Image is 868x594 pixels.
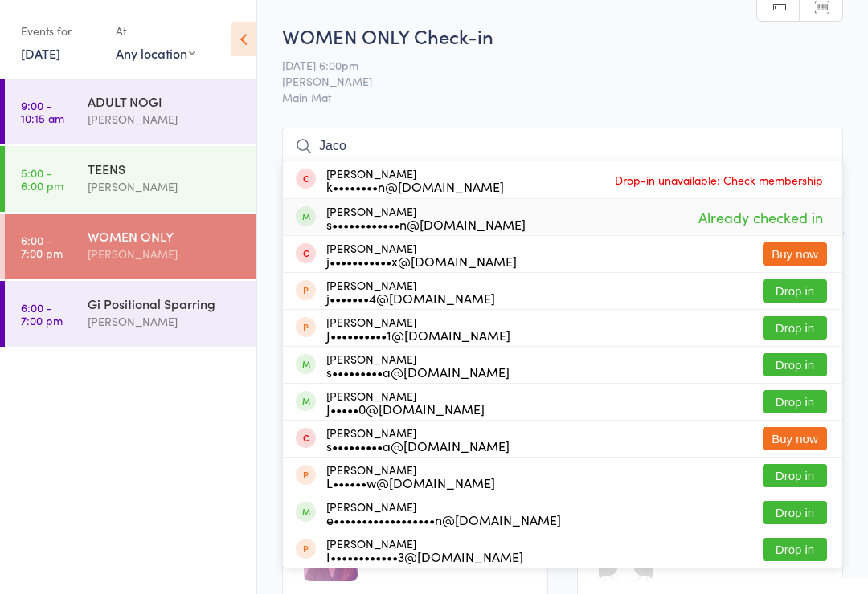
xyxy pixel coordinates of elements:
div: j•••••••••••x@[DOMAIN_NAME] [326,254,517,267]
button: Drop in [763,279,827,303]
button: Drop in [763,353,827,376]
button: Drop in [763,538,827,561]
div: [PERSON_NAME] [326,389,485,415]
button: Buy now [763,242,827,266]
span: Main Mat [282,89,843,105]
span: [PERSON_NAME] [282,73,818,89]
div: [PERSON_NAME] [88,312,243,331]
div: L••••••w@[DOMAIN_NAME] [326,476,495,489]
div: [PERSON_NAME] [326,205,526,230]
button: Drop in [763,464,827,487]
div: Any location [116,44,195,62]
button: Drop in [763,390,827,413]
h2: WOMEN ONLY Check-in [282,22,843,49]
time: 6:00 - 7:00 pm [21,234,63,259]
div: [PERSON_NAME] [88,177,243,196]
a: 9:00 -10:15 amADULT NOGI[PERSON_NAME] [5,79,256,144]
div: [PERSON_NAME] [326,242,517,267]
div: [PERSON_NAME] [88,110,243,128]
a: 5:00 -6:00 pmTEENS[PERSON_NAME] [5,146,256,212]
div: j•••••••4@[DOMAIN_NAME] [326,291,495,304]
div: [PERSON_NAME] [326,426,510,452]
span: Drop-in unavailable: Check membership [611,168,827,192]
div: [PERSON_NAME] [326,167,504,193]
button: Drop in [763,316,827,340]
a: [DATE] [21,44,60,62]
time: 6:00 - 7:00 pm [21,301,63,327]
div: e••••••••••••••••••n@[DOMAIN_NAME] [326,513,561,526]
div: [PERSON_NAME] [88,245,243,263]
div: [PERSON_NAME] [326,463,495,489]
div: k••••••••n@[DOMAIN_NAME] [326,180,504,193]
span: Already checked in [694,203,827,231]
div: [PERSON_NAME] [326,279,495,304]
div: [PERSON_NAME] [326,537,523,563]
div: Events for [21,18,100,44]
div: Gi Positional Sparring [88,295,243,312]
div: J•••••0@[DOMAIN_NAME] [326,402,485,415]
div: ADULT NOGI [88,92,243,110]
div: TEENS [88,160,243,177]
a: 6:00 -7:00 pmWOMEN ONLY[PERSON_NAME] [5,214,256,279]
span: [DATE] 6:00pm [282,57,818,73]
input: Search [282,128,843,165]
button: Drop in [763,501,827,524]
div: WOMEN ONLY [88,227,243,245]
div: s•••••••••a@[DOMAIN_NAME] [326,365,510,378]
time: 5:00 - 6:00 pm [21,166,63,192]
div: [PERSON_NAME] [326,500,561,526]
div: [PERSON_NAME] [326,352,510,378]
div: [PERSON_NAME] [326,315,510,341]
div: I••••••••••••3@[DOMAIN_NAME] [326,550,523,563]
button: Buy now [763,427,827,450]
a: 6:00 -7:00 pmGi Positional Sparring[PERSON_NAME] [5,281,256,347]
div: s••••••••••••n@[DOMAIN_NAME] [326,218,526,230]
time: 9:00 - 10:15 am [21,99,64,124]
div: At [116,18,195,44]
div: J••••••••••1@[DOMAIN_NAME] [326,328,510,341]
div: s•••••••••a@[DOMAIN_NAME] [326,439,510,452]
